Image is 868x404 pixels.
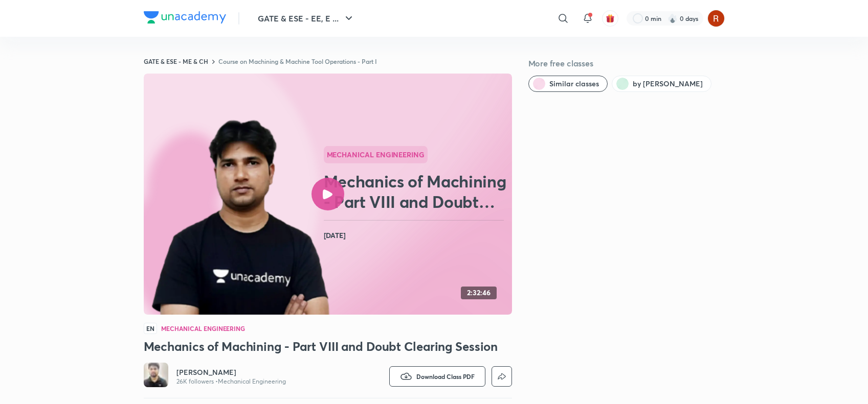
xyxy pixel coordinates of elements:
p: 26K followers • Mechanical Engineering [176,377,286,386]
a: Avatar [144,363,168,390]
button: GATE & ESE - EE, E ... [252,8,361,29]
h4: [DATE] [324,229,508,242]
img: avatar [606,14,615,23]
h4: 2:32:46 [467,289,491,297]
img: Rupsha chowdhury [707,10,725,27]
a: Course on Machining & Machine Tool Operations - Part I [218,57,377,65]
button: avatar [602,10,618,27]
a: Company Logo [144,11,226,26]
img: Avatar [144,363,168,387]
span: EN [144,323,157,334]
h2: Mechanics of Machining - Part VIII and Doubt Clearing Session [324,171,508,212]
button: Similar classes [528,76,608,92]
span: Similar classes [549,79,599,89]
span: by Marut Tiwari [633,79,703,89]
h5: More free classes [528,57,725,69]
img: Company Logo [144,11,226,23]
img: streak [667,13,678,23]
a: [PERSON_NAME] [176,367,286,377]
h4: Mechanical Engineering [161,325,246,331]
h3: Mechanics of Machining - Part VIII and Doubt Clearing Session [144,338,512,354]
button: Download Class PDF [389,366,485,387]
button: by Marut Tiwari [612,76,711,92]
span: Download Class PDF [416,372,475,381]
a: GATE & ESE - ME & CH [144,57,208,65]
